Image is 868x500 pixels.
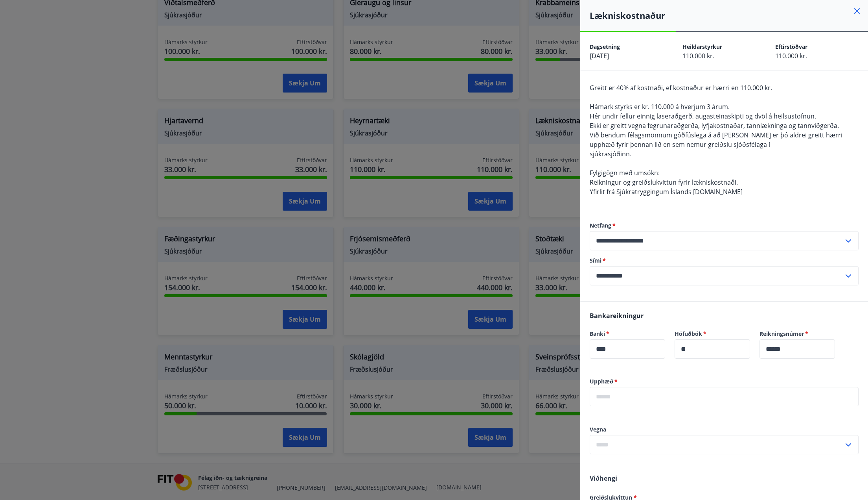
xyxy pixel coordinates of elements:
[590,9,868,21] h4: Lækniskostnaður
[590,426,859,433] label: Vegna
[775,43,807,50] span: Eftirstöðvar
[590,378,859,385] label: Upphæð
[590,83,772,92] span: Greitt er 40% af kostnaði, ef kostnaður er hærri en 110.000 kr.
[590,112,816,120] span: Hér undir fellur einnig laseraðgerð, augasteinaskipti og dvöl á heilsustofnun.
[759,330,835,338] label: Reikningsnúmer
[775,52,807,60] span: 110.000 kr.
[590,474,617,483] span: Viðhengi
[590,222,859,230] label: Netfang
[675,330,750,338] label: Höfuðbók
[590,43,620,50] span: Dagsetning
[590,187,743,196] span: Yfirlit frá Sjúkratryggingum Íslands [DOMAIN_NAME]
[590,311,644,320] span: Bankareikningur
[590,387,859,406] div: Upphæð
[590,121,839,130] span: Ekki er greitt vegna fegrunaraðgerða, lyfjakostnaðar, tannlækninga og tannviðgerða.
[590,330,665,338] label: Banki
[590,150,631,158] span: sjúkrasjóðinn.
[682,52,714,60] span: 110.000 kr.
[590,178,738,187] span: Reikningur og greiðslukvittun fyrir lækniskostnaði.
[590,257,859,265] label: Sími
[590,169,660,177] span: Fylgigögn með umsókn:
[590,131,842,149] span: Við bendum félagsmönnum góðfúslega á að [PERSON_NAME] er þó aldrei greitt hærri upphæð fyrir þenn...
[590,102,730,111] span: Hámark styrks er kr. 110.000 á hverjum 3 árum.
[682,43,722,50] span: Heildarstyrkur
[590,52,609,60] span: [DATE]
